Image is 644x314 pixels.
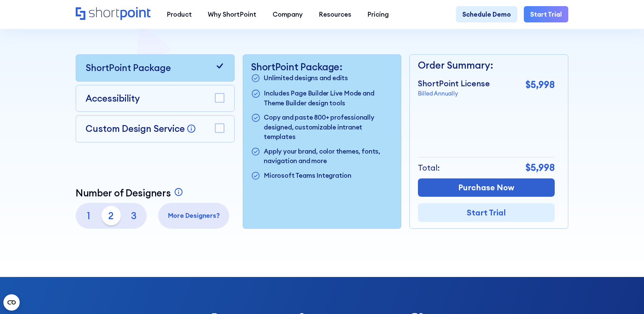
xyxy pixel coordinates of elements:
[522,235,644,314] div: Chat-Widget
[264,73,348,84] p: Unlimited designs and edits
[526,77,555,92] p: $5,998
[264,6,311,22] a: Company
[418,77,490,90] p: ShortPoint License
[76,187,185,199] a: Number of Designers
[76,187,171,199] p: Number of Designers
[264,88,393,108] p: Includes Page Builder Live Mode and Theme Builder design tools
[162,211,226,220] p: More Designers?
[319,10,351,19] div: Resources
[418,89,490,98] p: Billed Annually
[367,10,389,19] div: Pricing
[79,206,98,225] p: 1
[456,6,517,22] a: Schedule Demo
[418,162,440,174] p: Total:
[102,206,121,225] p: 2
[208,10,256,19] div: Why ShortPoint
[86,92,140,105] p: Accessibility
[524,6,568,22] a: Start Trial
[251,61,393,73] p: ShortPoint Package:
[167,10,192,19] div: Product
[159,6,200,22] a: Product
[418,58,555,73] p: Order Summary:
[86,61,171,75] p: ShortPoint Package
[522,235,644,314] iframe: Chat Widget
[86,123,185,134] p: Custom Design Service
[3,294,20,311] button: Open CMP widget
[76,7,151,21] a: Home
[360,6,397,22] a: Pricing
[311,6,359,22] a: Resources
[264,171,351,181] p: Microsoft Teams Integration
[200,6,264,22] a: Why ShortPoint
[418,203,555,222] a: Start Trial
[526,160,555,175] p: $5,998
[264,146,393,166] p: Apply your brand, color themes, fonts, navigation and more
[264,112,393,141] p: Copy and paste 800+ professionally designed, customizable intranet templates
[273,10,303,19] div: Company
[418,178,555,197] a: Purchase Now
[124,206,143,225] p: 3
